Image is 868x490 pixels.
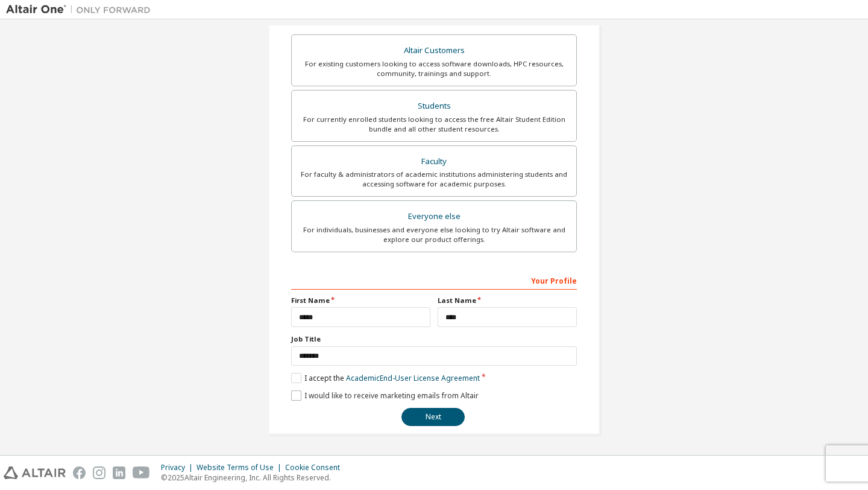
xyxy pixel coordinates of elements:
label: I accept the [291,373,480,383]
img: linkedin.svg [113,466,125,479]
div: Your Profile [291,270,577,290]
div: Everyone else [299,208,569,225]
label: Last Name [438,296,577,305]
div: For existing customers looking to access software downloads, HPC resources, community, trainings ... [299,59,569,78]
label: Job Title [291,334,577,344]
label: I would like to receive marketing emails from Altair [291,390,479,401]
p: © 2025 Altair Engineering, Inc. All Rights Reserved. [161,472,347,483]
label: First Name [291,296,430,305]
div: Students [299,98,569,115]
div: For individuals, businesses and everyone else looking to try Altair software and explore our prod... [299,225,569,244]
img: facebook.svg [73,466,86,479]
img: altair_logo.svg [4,466,66,479]
a: Academic End-User License Agreement [346,373,480,383]
div: Faculty [299,153,569,170]
img: Altair One [6,4,157,16]
div: For currently enrolled students looking to access the free Altair Student Edition bundle and all ... [299,115,569,134]
div: For faculty & administrators of academic institutions administering students and accessing softwa... [299,170,569,189]
img: youtube.svg [133,466,150,479]
div: Website Terms of Use [197,463,285,472]
div: Cookie Consent [285,463,347,472]
button: Next [401,408,465,426]
img: instagram.svg [93,466,105,479]
div: Altair Customers [299,42,569,59]
div: Privacy [161,463,197,472]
